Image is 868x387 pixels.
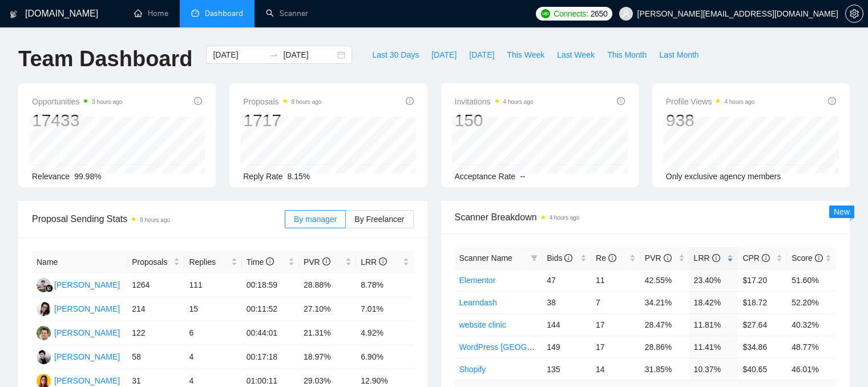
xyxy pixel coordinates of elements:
td: 28.86% [640,336,689,358]
span: to [269,50,278,59]
td: 23.40% [689,269,738,291]
span: Connects: [554,7,588,20]
td: 10.37% [689,358,738,380]
iframe: Intercom live chat [829,348,857,376]
a: setting [845,9,863,18]
time: 4 hours ago [550,215,580,221]
td: 00:44:01 [242,321,299,345]
td: 00:18:59 [242,273,299,297]
td: 214 [127,297,184,321]
time: 3 hours ago [92,99,122,105]
span: info-circle [664,254,672,262]
span: Invitations [455,95,534,108]
div: [PERSON_NAME] [54,350,120,363]
td: 00:11:52 [242,297,299,321]
button: Last Week [551,46,601,64]
a: RF[PERSON_NAME] [37,280,120,289]
td: 17 [591,313,640,336]
th: Name [32,251,127,273]
button: setting [845,5,863,23]
td: $18.72 [738,291,787,313]
time: 4 hours ago [503,99,534,105]
a: MF[PERSON_NAME] [37,328,120,337]
td: $27.64 [738,313,787,336]
td: 17 [591,336,640,358]
td: 38 [542,291,591,313]
td: 7.01% [356,297,413,321]
td: 18.42% [689,291,738,313]
a: PK[PERSON_NAME] [37,304,120,313]
input: End date [283,49,335,61]
td: 21.31% [299,321,356,345]
span: Replies [189,256,228,268]
td: 144 [542,313,591,336]
button: This Week [500,46,551,64]
img: logo [10,5,18,23]
span: info-circle [712,254,720,262]
td: 28.88% [299,273,356,297]
img: MF [37,326,51,340]
span: By manager [294,215,337,224]
span: dashboard [191,9,199,17]
img: OK [37,350,51,364]
span: info-circle [828,97,836,105]
span: LRR [361,257,387,267]
span: info-circle [194,97,202,105]
div: [PERSON_NAME] [54,303,120,315]
td: 58 [127,345,184,369]
button: Last 30 Days [366,46,425,64]
a: homeHome [134,9,168,18]
span: filter [531,255,538,261]
span: [DATE] [431,49,457,61]
td: $40.65 [738,358,787,380]
td: 11 [591,269,640,291]
td: 00:17:18 [242,345,299,369]
td: 51.60% [787,269,836,291]
button: [DATE] [463,46,500,64]
div: 150 [455,110,534,131]
span: Score [792,253,822,263]
span: info-circle [379,257,387,265]
a: Elementor [459,276,496,285]
span: This Week [507,49,544,61]
time: 8 hours ago [292,99,322,105]
a: Shopify [459,365,486,374]
a: AK[PERSON_NAME] [37,376,120,385]
div: [PERSON_NAME] [54,374,120,387]
span: LRR [694,253,720,263]
span: info-circle [266,257,274,265]
td: 15 [184,297,241,321]
span: [DATE] [469,49,494,61]
td: 48.77% [787,336,836,358]
button: This Month [601,46,653,64]
span: Scanner Name [459,253,512,263]
td: 14 [591,358,640,380]
span: Dashboard [205,9,243,18]
td: 18.97% [299,345,356,369]
span: Relevance [32,172,70,181]
td: 149 [542,336,591,358]
span: -- [520,172,525,181]
div: 17433 [32,110,122,131]
span: Proposals [243,95,321,108]
span: Bids [547,253,572,263]
button: [DATE] [425,46,463,64]
span: info-circle [608,254,616,262]
span: Profile Views [666,95,755,108]
td: 47 [542,269,591,291]
td: 6.90% [356,345,413,369]
span: PVR [304,257,330,267]
span: info-circle [617,97,625,105]
div: [PERSON_NAME] [54,279,120,291]
th: Replies [184,251,241,273]
span: Proposals [132,256,171,268]
td: 34.21% [640,291,689,313]
span: Proposal Sending Stats [32,212,285,226]
span: New [834,207,850,216]
td: 7 [591,291,640,313]
a: Learndash [459,298,497,307]
td: $17.20 [738,269,787,291]
span: filter [528,249,540,267]
td: 42.55% [640,269,689,291]
td: 40.32% [787,313,836,336]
